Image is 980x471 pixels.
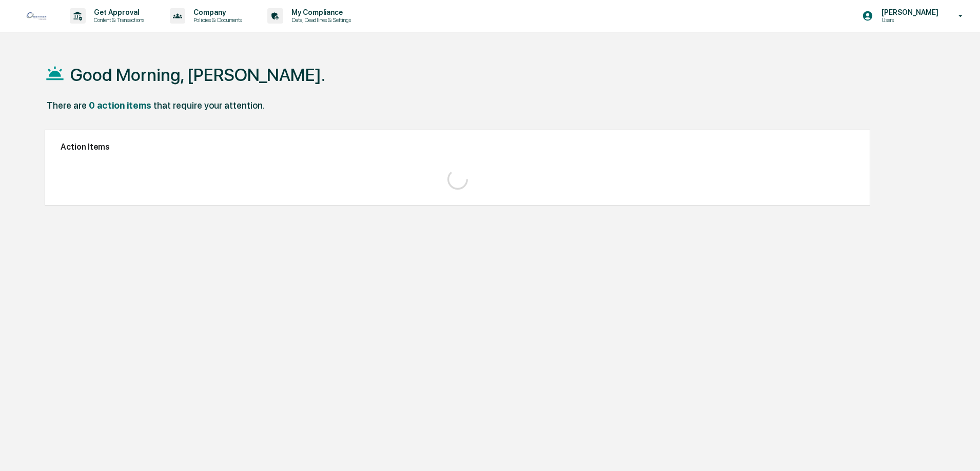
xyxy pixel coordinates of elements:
p: My Compliance [283,8,356,16]
p: Data, Deadlines & Settings [283,16,356,24]
p: [PERSON_NAME] [873,8,944,16]
p: Policies & Documents [185,16,247,24]
p: Users [873,16,944,24]
p: Company [185,8,247,16]
h1: Good Morning, [PERSON_NAME]. [70,65,325,85]
h2: Action Items [61,142,854,152]
div: that require your attention. [153,100,265,111]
